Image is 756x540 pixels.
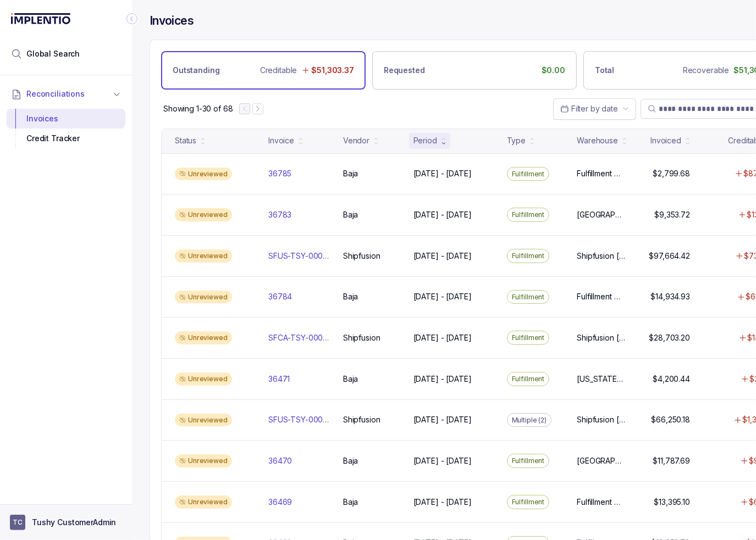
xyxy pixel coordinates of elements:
[343,414,380,425] p: Shipfusion
[413,414,472,425] p: [DATE] - [DATE]
[268,250,330,261] p: SFUS-TSY-00069
[268,374,290,385] p: 36471
[268,414,330,425] p: SFUS-TSY-00068
[649,332,690,343] p: $28,703.20
[512,169,545,180] p: Fulfillment
[260,65,297,76] p: Creditable
[577,291,625,302] p: Fulfillment Center / Primary
[595,65,614,76] p: Total
[163,103,233,114] div: Remaining page entries
[413,168,472,179] p: [DATE] - [DATE]
[150,13,194,29] h4: Invoices
[268,497,292,508] p: 36469
[10,515,122,530] button: User initialsTushy CustomerAdmin
[343,135,369,146] div: Vendor
[571,104,618,113] span: Filter by date
[175,208,232,221] div: Unreviewed
[413,332,472,343] p: [DATE] - [DATE]
[7,82,125,106] button: Reconciliations
[654,497,690,508] p: $13,395.10
[512,250,545,261] p: Fulfillment
[175,414,232,427] div: Unreviewed
[173,65,219,76] p: Outstanding
[512,415,547,426] p: Multiple (2)
[413,374,472,385] p: [DATE] - [DATE]
[343,497,358,508] p: Baja
[413,291,472,302] p: [DATE] - [DATE]
[542,65,565,76] p: $0.00
[577,209,625,220] p: [GEOGRAPHIC_DATA] [GEOGRAPHIC_DATA] / [US_STATE]
[577,414,625,425] p: Shipfusion [GEOGRAPHIC_DATA], Shipfusion [GEOGRAPHIC_DATA]
[343,291,358,302] p: Baja
[343,455,358,466] p: Baja
[175,372,232,386] div: Unreviewed
[413,497,472,508] p: [DATE] - [DATE]
[343,250,380,261] p: Shipfusion
[577,168,625,179] p: Fulfillment Center (W) / Wholesale, Fulfillment Center / Primary
[577,497,625,508] p: Fulfillment Center (W) / Wholesale, Fulfillment Center / Primary
[268,168,291,179] p: 36785
[560,103,618,114] search: Date Range Picker
[653,168,690,179] p: $2,799.68
[512,497,545,508] p: Fulfillment
[343,168,358,179] p: Baja
[175,249,232,263] div: Unreviewed
[512,374,545,385] p: Fulfillment
[163,103,233,114] p: Showing 1-30 of 68
[125,12,139,25] div: Collapse Icon
[175,291,232,304] div: Unreviewed
[413,209,472,220] p: [DATE] - [DATE]
[512,292,545,303] p: Fulfillment
[26,48,80,59] span: Global Search
[650,135,681,146] div: Invoiced
[175,135,196,146] div: Status
[32,517,116,528] p: Tushy CustomerAdmin
[268,291,292,302] p: 36784
[268,332,330,343] p: SFCA-TSY-00073
[413,455,472,466] p: [DATE] - [DATE]
[507,135,526,146] div: Type
[512,332,545,343] p: Fulfillment
[649,250,690,261] p: $97,664.42
[268,135,294,146] div: Invoice
[384,65,425,76] p: Requested
[413,135,437,146] div: Period
[26,88,85,99] span: Reconciliations
[175,454,232,467] div: Unreviewed
[651,414,690,425] p: $66,250.18
[653,455,690,466] p: $11,787.69
[15,109,117,129] div: Invoices
[311,65,354,76] p: $51,303.37
[553,98,636,119] button: Date Range Picker
[268,209,291,220] p: 36783
[512,209,545,220] p: Fulfillment
[577,332,625,343] p: Shipfusion [GEOGRAPHIC_DATA]
[7,107,125,151] div: Reconciliations
[343,332,380,343] p: Shipfusion
[577,374,625,385] p: [US_STATE]-Wholesale / [US_STATE]-Wholesale
[577,250,625,261] p: Shipfusion [GEOGRAPHIC_DATA], Shipfusion [GEOGRAPHIC_DATA]
[252,103,263,114] button: Next Page
[175,168,232,181] div: Unreviewed
[175,496,232,509] div: Unreviewed
[15,129,117,148] div: Credit Tracker
[577,455,625,466] p: [GEOGRAPHIC_DATA] [GEOGRAPHIC_DATA] / [US_STATE]
[343,209,358,220] p: Baja
[683,65,729,76] p: Recoverable
[343,374,358,385] p: Baja
[650,291,690,302] p: $14,934.93
[654,209,690,220] p: $9,353.72
[577,135,618,146] div: Warehouse
[653,374,690,385] p: $4,200.44
[512,455,545,466] p: Fulfillment
[175,331,232,344] div: Unreviewed
[10,515,25,530] span: User initials
[413,250,472,261] p: [DATE] - [DATE]
[268,455,292,466] p: 36470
